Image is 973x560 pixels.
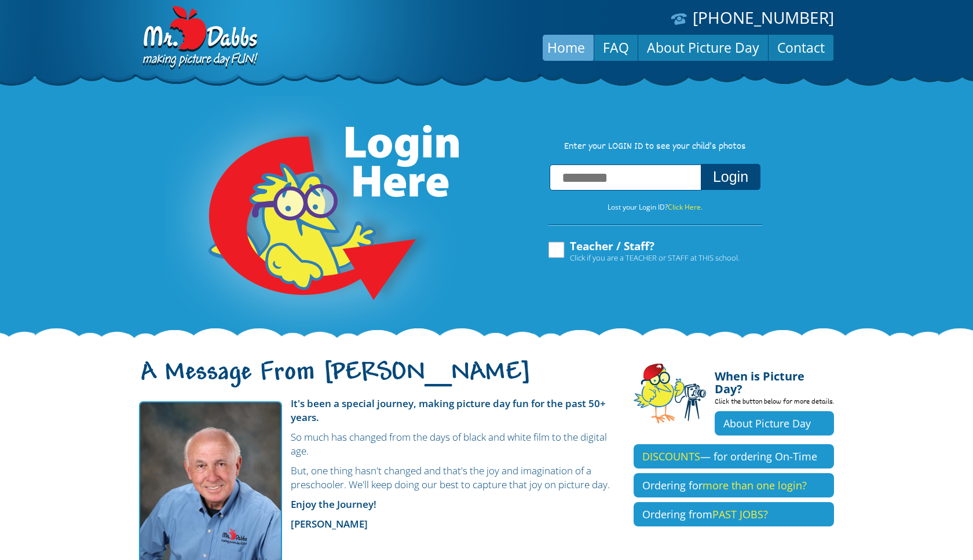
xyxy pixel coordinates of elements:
[668,202,703,212] a: Click Here.
[715,411,834,435] a: About Picture Day
[291,517,368,530] strong: [PERSON_NAME]
[536,141,774,153] p: Enter your LOGIN ID to see your child’s photos
[291,397,606,424] strong: It's been a special journey, making picture day fun for the past 50+ years.
[769,34,833,61] a: Contact
[712,507,768,521] span: PAST JOBS?
[703,478,807,492] span: more than one login?
[536,201,774,214] p: Lost your Login ID?
[594,34,638,61] a: FAQ
[539,34,594,61] a: Home
[701,164,760,190] button: Login
[638,34,768,61] a: About Picture Day
[634,502,834,526] a: Ordering fromPAST JOBS?
[642,449,700,463] span: DISCOUNTS
[547,240,740,262] label: Teacher / Staff?
[634,473,834,497] a: Ordering formore than one login?
[291,497,376,511] strong: Enjoy the Journey!
[715,363,834,396] h4: When is Picture Day?
[570,252,740,263] span: Click if you are a TEACHER or STAFF at THIS school.
[139,464,616,492] p: But, one thing hasn't changed and that's the joy and imagination of a preschooler. We'll keep doi...
[164,96,461,339] img: Login Here
[693,6,834,28] a: [PHONE_NUMBER]
[139,6,259,71] img: Dabbs Company
[715,396,834,411] p: Click the button below for more details.
[139,368,616,392] h1: A Message From [PERSON_NAME]
[634,444,834,469] a: DISCOUNTS— for ordering On-Time
[139,430,616,458] p: So much has changed from the days of black and white film to the digital age.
